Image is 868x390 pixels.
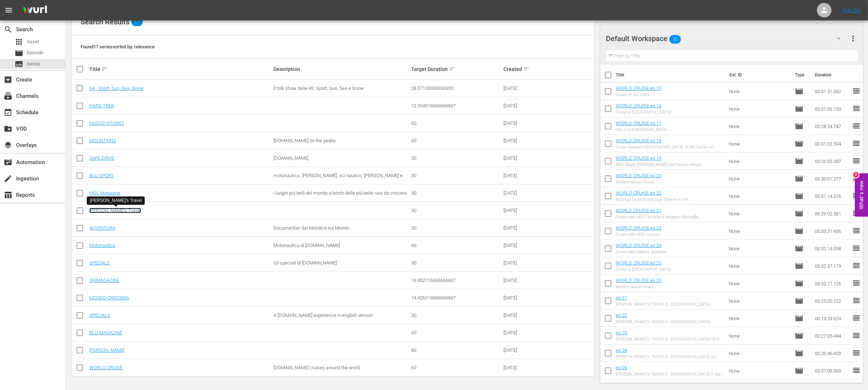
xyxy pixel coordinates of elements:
[89,173,114,178] a: BLU SPORT
[726,310,792,327] td: None
[273,190,407,196] span: I luoghi più belli del mondo a bordo delle più belle navi da crociera
[726,362,792,379] td: None
[795,279,803,288] span: Episode
[89,155,114,161] a: SAFE DRIVE
[449,66,455,72] span: sort
[89,190,120,196] a: MSC Magazine
[852,331,861,340] span: reorder
[616,250,667,254] div: Cruise with Explora Journeys
[27,49,43,56] span: Episode
[503,295,547,301] div: [DATE]
[616,110,671,115] div: Cruise in [GEOGRAPHIC_DATA]
[726,187,792,205] td: None
[616,127,667,132] div: City of [GEOGRAPHIC_DATA]
[616,103,661,108] a: WORLD CRUISE ep 16
[795,314,803,323] span: Episode
[89,365,122,370] a: WORLD CRUISE
[616,145,723,150] div: Cruise between [GEOGRAPHIC_DATA] on the border of [GEOGRAPHIC_DATA] and [GEOGRAPHIC_DATA]
[503,313,547,318] div: [DATE]
[852,261,861,270] span: reorder
[795,227,803,235] span: Episode
[411,103,501,108] div: 12.554316666666667
[616,225,661,231] a: WORLD CRUISE ep 23
[726,205,792,222] td: None
[273,66,409,72] div: Description
[81,17,129,26] span: Search Results
[726,152,792,170] td: None
[616,65,725,85] th: Title
[616,138,661,143] a: WORLD CRUISE ep 18
[852,156,861,165] span: reorder
[852,122,861,130] span: reorder
[89,347,124,353] a: [PERSON_NAME]
[795,192,803,200] span: Episode
[4,108,12,117] span: Schedule
[616,284,661,289] div: Mediterranean Cruise
[4,25,12,34] span: Search
[616,190,661,196] a: WORLD CRUISE ep 22
[795,262,803,270] span: Episode
[89,103,114,108] a: HARD TREK
[812,100,852,118] td: 00:31:56.150
[795,244,803,253] span: Episode
[616,120,661,126] a: WORLD CRUISE ep 17
[4,124,12,133] span: VOD
[411,365,501,370] div: 60
[852,226,861,235] span: reorder
[810,65,854,85] th: Duration
[503,278,547,283] div: [DATE]
[503,138,547,143] div: [DATE]
[411,208,501,213] div: 30
[616,85,661,91] a: WORLD CRUISE ep 15
[503,65,547,73] div: Created
[795,297,803,305] span: Episode
[726,170,792,187] td: None
[273,138,336,143] span: [DOMAIN_NAME] on the peaks
[852,191,861,200] span: reorder
[273,225,349,231] span: Documentari dal Mondo e sul Mondo
[616,337,723,342] div: [PERSON_NAME]'S TRAVELS - [GEOGRAPHIC_DATA] 10-day itinerary
[273,365,360,370] span: [DOMAIN_NAME] cruises around the world
[89,208,141,213] a: [PERSON_NAME]'s Travel
[726,118,792,135] td: None
[812,83,852,100] td: 00:31:31.092
[503,155,547,161] div: [DATE]
[812,170,852,187] td: 00:30:01.277
[812,362,852,379] td: 00:37:08.500
[273,313,373,318] span: A [DOMAIN_NAME] experience in english version
[411,243,501,248] div: 60
[812,240,852,257] td: 00:32:14.098
[616,243,661,248] a: WORLD CRUISE ep 24
[616,232,661,237] div: Cruise with MSC Cruises
[616,162,723,167] div: With Mayor [PERSON_NAME] and Deputy Mayor [PERSON_NAME] [PERSON_NAME]
[4,92,12,100] span: Channels
[616,208,661,213] a: WORLD CRUISE ep 21
[855,174,868,217] button: Open Feedback Widget
[616,278,661,283] a: WORLD CRUISE ep 26
[89,225,116,231] a: AVVENTURA
[411,278,501,283] div: 16.952716666666667
[411,173,501,178] div: 30
[503,120,547,126] div: [DATE]
[812,257,852,275] td: 00:32:37.179
[795,104,803,113] span: Episode
[795,122,803,131] span: Episode
[812,205,852,222] td: 00:29:02.581
[4,141,12,150] span: Overlays
[795,174,803,183] span: Episode
[616,319,723,324] div: [PERSON_NAME]'S TRAVELS - [GEOGRAPHIC_DATA] [GEOGRAPHIC_DATA] and pandas
[27,60,40,68] span: Series
[89,138,116,143] a: MOUNTAINS
[101,66,108,72] span: sort
[273,260,337,266] span: Gli speciali di [DOMAIN_NAME]
[4,158,12,167] span: Automation
[411,347,501,353] div: 60
[411,225,501,231] div: 30
[726,240,792,257] td: None
[4,75,12,84] span: Create
[411,260,501,266] div: 30
[27,38,39,45] span: Asset
[616,92,661,97] div: Cruise of the ZARs
[616,302,723,307] div: [PERSON_NAME]'S TRAVELS - [GEOGRAPHIC_DATA] [GEOGRAPHIC_DATA]
[89,260,110,266] a: SPECIALE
